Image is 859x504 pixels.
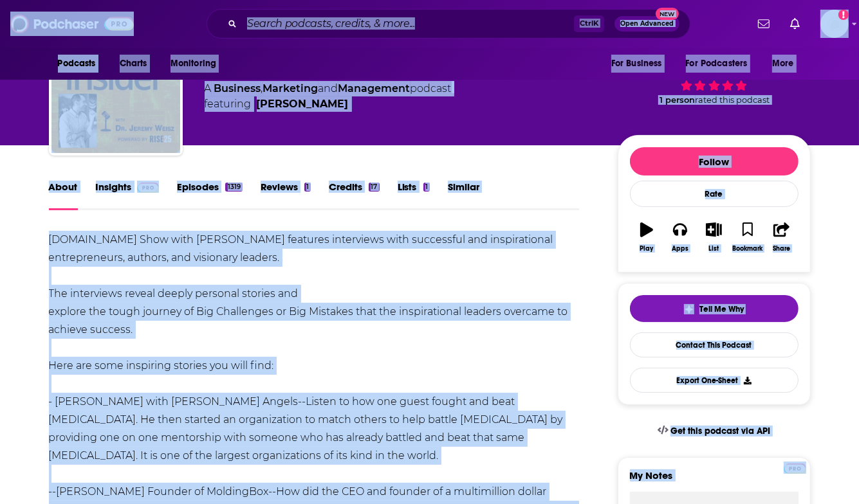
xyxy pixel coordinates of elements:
[205,81,452,112] div: A podcast
[731,214,764,260] button: Bookmark
[620,21,674,27] span: Open Advanced
[261,181,311,210] a: Reviews1
[732,245,762,253] div: Bookmark
[58,55,96,73] span: Podcasts
[96,181,160,210] a: InsightsPodchaser Pro
[784,462,806,474] a: Pro website
[630,332,799,357] a: Contact This Podcast
[686,55,748,73] span: For Podcasters
[423,183,430,192] div: 1
[764,214,798,260] button: Share
[820,10,849,38] span: Logged in as megcassidy
[329,181,379,210] a: Credits17
[838,10,849,20] svg: Add a profile image
[684,304,694,314] img: tell me why sparkle
[709,245,719,253] div: List
[214,82,261,94] a: Business
[647,415,781,447] a: Get this podcast via API
[630,181,799,207] div: Rate
[699,304,744,314] span: Tell Me Why
[448,181,479,210] a: Similar
[319,82,338,94] span: and
[630,368,799,393] button: Export One-Sheet
[611,55,662,73] span: For Business
[177,181,242,210] a: Episodes1319
[630,469,799,492] label: My Notes
[785,13,805,35] a: Show notifications dropdown
[137,183,160,193] img: Podchaser Pro
[207,9,690,39] div: Search podcasts, credits, & more...
[242,14,574,34] input: Search podcasts, credits, & more...
[672,245,688,253] div: Apps
[630,295,799,322] button: tell me why sparkleTell Me Why
[640,245,653,253] div: Play
[171,55,216,73] span: Monitoring
[784,464,806,474] img: Podchaser Pro
[49,181,78,210] a: About
[49,51,113,76] button: open menu
[753,13,775,35] a: Show notifications dropdown
[660,95,696,105] span: 1 person
[763,51,810,76] button: open menu
[120,55,147,73] span: Charts
[162,51,233,76] button: open menu
[261,82,263,94] span: ,
[697,214,730,260] button: List
[257,96,349,112] a: Jeremy Weisz
[772,55,794,73] span: More
[656,8,679,20] span: New
[225,183,242,192] div: 1319
[663,214,697,260] button: Apps
[678,51,766,76] button: open menu
[670,426,770,437] span: Get this podcast via API
[574,15,604,32] span: Ctrl K
[614,16,679,32] button: Open AdvancedNew
[304,183,311,192] div: 1
[369,183,379,192] div: 17
[820,10,849,38] img: User Profile
[630,214,663,260] button: Play
[338,82,411,94] a: Management
[820,10,849,38] button: Show profile menu
[51,24,180,153] img: INspired INsider Podcast
[205,96,452,112] span: featuring
[630,147,799,175] button: Follow
[602,51,678,76] button: open menu
[773,245,790,253] div: Share
[10,12,134,36] img: Podchaser - Follow, Share and Rate Podcasts
[263,82,319,94] a: Marketing
[111,51,155,76] a: Charts
[398,181,430,210] a: Lists1
[696,95,770,105] span: rated this podcast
